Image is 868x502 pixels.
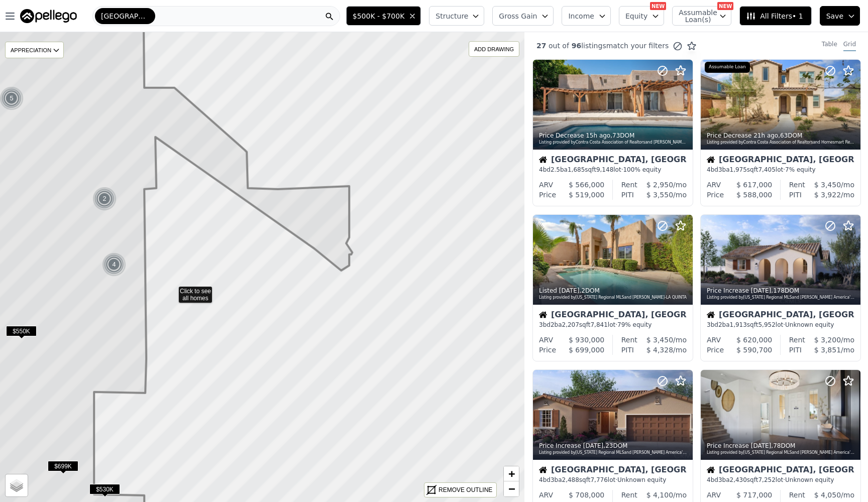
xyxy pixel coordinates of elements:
[559,287,580,294] time: 2025-09-30 00:05
[562,6,611,26] button: Income
[646,336,673,344] span: $ 3,450
[707,311,715,319] img: House
[569,191,604,199] span: $ 519,000
[353,11,405,21] span: $500K - $700K
[634,190,687,200] div: /mo
[569,346,604,354] span: $ 699,000
[814,491,841,499] span: $ 4,050
[524,41,697,51] div: out of listings
[730,321,747,328] span: 1,913
[650,2,666,10] div: NEW
[736,191,772,199] span: $ 588,000
[606,41,669,51] span: match your filters
[562,321,579,328] span: 2,207
[492,6,554,26] button: Gross Gain
[101,11,149,21] span: [GEOGRAPHIC_DATA]
[707,156,854,166] div: [GEOGRAPHIC_DATA], [GEOGRAPHIC_DATA]
[532,59,692,206] a: Price Decrease 15h ago,73DOMListing provided byContra Costa Association of Realtorsand [PERSON_NA...
[705,62,750,73] div: Assumable Loan
[805,490,854,500] div: /mo
[562,476,579,483] span: 2,488
[539,450,688,456] div: Listing provided by [US_STATE] Regional MLS and [PERSON_NAME] America's Builder
[6,326,37,336] span: $550K
[569,42,581,50] span: 96
[736,491,772,499] span: $ 717,000
[637,335,687,345] div: /mo
[621,345,634,355] div: PITI
[820,6,860,26] button: Save
[758,166,775,173] span: 7,405
[646,181,673,189] span: $ 2,950
[707,156,715,164] img: House
[621,180,637,190] div: Rent
[539,140,688,146] div: Listing provided by Contra Costa Association of Realtors and [PERSON_NAME] R. E. Services
[625,11,647,21] span: Equity
[6,474,28,496] a: Layers
[539,345,556,355] div: Price
[707,190,724,200] div: Price
[707,345,724,355] div: Price
[758,476,775,483] span: 7,252
[536,42,546,50] span: 27
[508,482,515,495] span: −
[707,132,855,140] div: Price Decrease , 63 DOM
[707,442,855,450] div: Price Increase , 78 DOM
[730,476,747,483] span: 2,430
[619,6,664,26] button: Equity
[569,336,604,344] span: $ 930,000
[568,166,585,173] span: 1,685
[346,6,421,26] button: $500K - $700K
[637,490,687,500] div: /mo
[102,253,127,277] img: g1.png
[707,335,721,345] div: ARV
[621,190,634,200] div: PITI
[48,461,78,471] span: $699K
[439,485,492,494] div: REMOVE OUTLINE
[6,326,37,340] div: $550K
[789,190,802,200] div: PITI
[814,191,841,199] span: $ 3,922
[539,490,553,500] div: ARV
[646,491,673,499] span: $ 4,100
[707,466,715,474] img: House
[646,191,673,199] span: $ 3,550
[672,6,731,26] button: Assumable Loan(s)
[539,311,687,321] div: [GEOGRAPHIC_DATA], [GEOGRAPHIC_DATA]
[504,481,519,496] a: Zoom out
[746,11,803,21] span: All Filters • 1
[89,484,120,494] span: $530K
[707,321,854,329] div: 3 bd 2 ba sqft lot · Unknown equity
[637,180,687,190] div: /mo
[707,166,854,174] div: 4 bd 3 ba sqft lot · 7% equity
[707,466,854,476] div: [GEOGRAPHIC_DATA], [GEOGRAPHIC_DATA]
[539,442,688,450] div: Price Increase , 23 DOM
[707,450,855,456] div: Listing provided by [US_STATE] Regional MLS and [PERSON_NAME] America's Builder
[789,335,805,345] div: Rent
[700,59,860,206] a: Price Decrease 21h ago,63DOMListing provided byContra Costa Association of Realtorsand Homesmart ...
[751,442,772,449] time: 2025-09-29 17:19
[789,490,805,500] div: Rent
[621,490,637,500] div: Rent
[739,6,811,26] button: All Filters• 1
[736,346,772,354] span: $ 590,700
[539,466,547,474] img: House
[707,490,721,500] div: ARV
[707,295,855,301] div: Listing provided by [US_STATE] Regional MLS and [PERSON_NAME] America's Builder
[707,180,721,190] div: ARV
[539,287,688,295] div: Listed , 2 DOM
[621,335,637,345] div: Rent
[814,336,841,344] span: $ 3,200
[679,9,711,23] span: Assumable Loan(s)
[596,166,613,173] span: 9,148
[539,156,547,164] img: House
[730,166,747,173] span: 1,975
[508,467,515,480] span: +
[102,253,126,277] div: 4
[92,187,117,211] div: 2
[504,466,519,481] a: Zoom in
[758,321,775,328] span: 5,952
[789,180,805,190] div: Rent
[539,295,688,301] div: Listing provided by [US_STATE] Regional MLS and [PERSON_NAME]-LA QUINTA
[707,476,854,484] div: 4 bd 3 ba sqft lot · Unknown equity
[822,40,837,51] div: Table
